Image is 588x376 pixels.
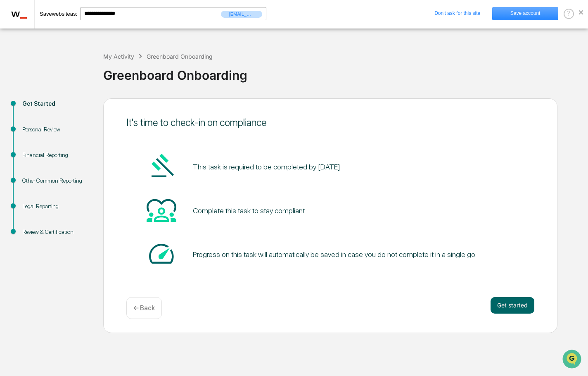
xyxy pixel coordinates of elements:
[424,7,491,20] a: Don't ask for this site
[567,10,570,17] span: ?
[68,104,102,112] span: Attestations
[147,53,213,60] div: Greenboard Onboarding
[22,125,90,134] div: Personal Review
[133,304,155,312] p: ← Back
[103,61,584,83] div: Greenboard Onboarding
[5,101,57,116] a: 🖐️Preclearance
[147,151,176,181] img: Gavel
[221,11,262,18] span: [EMAIL_ADDRESS][DOMAIN_NAME]
[17,120,52,128] span: Data Lookup
[22,100,90,108] div: Get Started
[8,17,150,31] p: How can we help?
[562,349,584,371] iframe: Open customer support
[5,117,55,131] a: 🔎Data Lookup
[60,105,66,112] div: 🗄️
[22,151,90,159] div: Financial Reporting
[17,104,53,112] span: Preclearance
[103,53,134,60] div: My Activity
[20,6,27,19] span: _
[8,121,15,127] div: 🔎
[82,140,100,146] span: Pylon
[52,11,70,17] em: website
[28,63,135,71] div: Start new chat
[58,140,100,146] a: Powered byPylon
[22,176,90,185] div: Other Common Reporting
[147,239,176,269] img: Speed-dial
[193,250,477,259] div: Progress on this task will automatically be saved in case you do not complete it in a single go.
[492,7,558,20] a: Save account
[193,161,340,172] pre: This task is required to be completed by [DATE]
[11,6,27,19] span: w
[22,228,90,236] div: Review & Certification
[8,63,23,78] img: 1746055101610-c473b297-6a78-478c-a979-82029cc54cd1
[564,10,576,17] a: ?
[8,105,15,112] div: 🖐️
[147,195,176,225] img: Heart
[57,101,106,116] a: 🗄️Attestations
[193,206,305,215] div: Complete this task to stay compliant
[40,11,77,17] span: Save as:
[491,297,534,314] button: Get started
[22,202,90,211] div: Legal Reporting
[140,66,150,76] button: Start new chat
[126,117,534,129] div: It's time to check-in on compliance
[28,71,104,78] div: We're available if you need us!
